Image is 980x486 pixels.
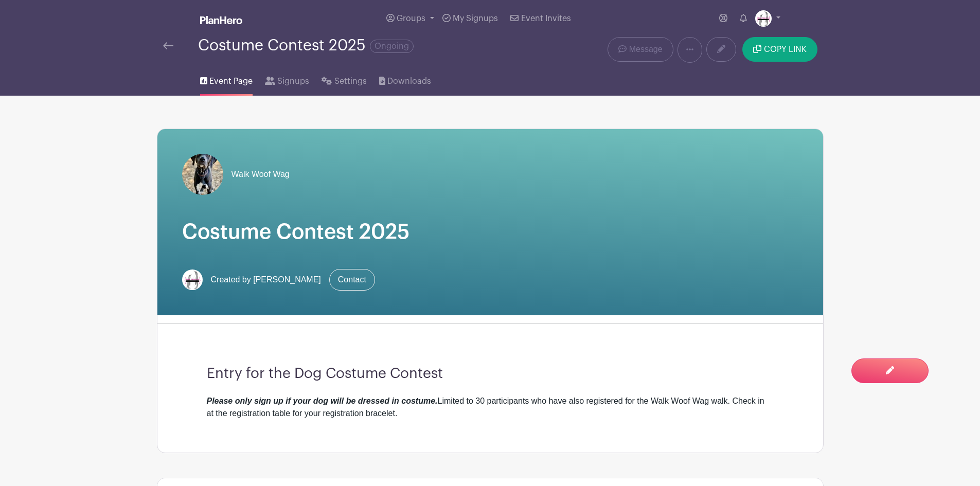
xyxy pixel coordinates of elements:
[200,16,242,24] img: logo_white-6c42ec7e38ccf1d336a20a19083b03d10ae64f83f12c07503d8b9e83406b4c7d.svg
[764,45,807,53] span: COPY LINK
[163,42,173,49] img: back-arrow-29a5d9b10d5bd6ae65dc969a981735edf675c4d7a1fe02e03b50dbd4ba3cdb55.svg
[277,75,309,87] span: Signups
[387,75,431,87] span: Downloads
[521,14,571,23] span: Event Invites
[370,40,414,53] span: Ongoing
[329,269,375,291] a: Contact
[608,37,673,62] a: Message
[334,75,367,87] span: Settings
[231,168,290,181] span: Walk Woof Wag
[182,220,798,244] h1: Costume Contest 2025
[211,274,321,286] span: Created by [PERSON_NAME]
[755,10,772,27] img: PP%20LOGO.png
[265,63,309,96] a: Signups
[182,154,223,195] img: IMG_1498.jpg
[182,269,203,290] img: PP%20LOGO.png
[629,43,663,56] span: Message
[379,63,431,96] a: Downloads
[207,395,774,420] div: Limited to 30 participants who have also registered for the Walk Woof Wag walk. Check in at the r...
[322,63,366,96] a: Settings
[397,14,425,23] span: Groups
[742,37,817,62] button: COPY LINK
[453,14,498,23] span: My Signups
[198,37,414,54] div: Costume Contest 2025
[209,75,253,87] span: Event Page
[200,63,253,96] a: Event Page
[207,365,774,383] h3: Entry for the Dog Costume Contest
[207,397,438,405] em: Please only sign up if your dog will be dressed in costume.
